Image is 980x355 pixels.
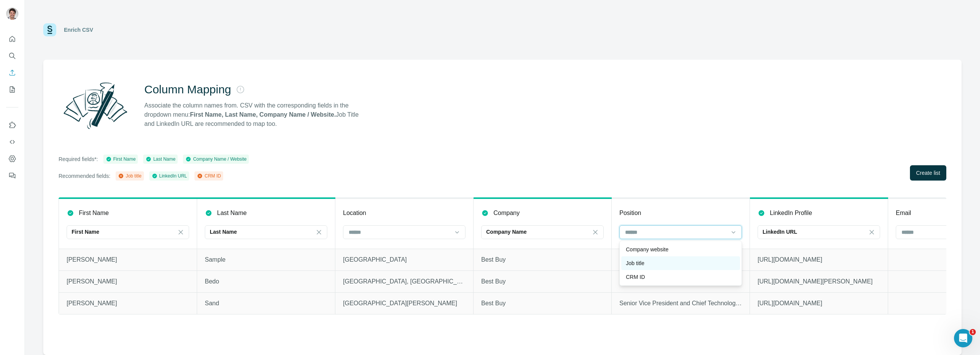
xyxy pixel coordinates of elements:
[770,208,812,218] p: LinkedIn Profile
[106,156,136,163] div: First Name
[626,259,644,267] p: Job title
[6,135,18,149] button: Use Surfe API
[481,299,604,308] p: Best Buy
[205,277,327,286] p: Bedo
[343,277,465,286] p: [GEOGRAPHIC_DATA], [GEOGRAPHIC_DATA]
[72,228,99,236] p: First Name
[486,228,527,236] p: Company Name
[6,83,18,96] button: My lists
[67,299,189,308] p: [PERSON_NAME]
[145,156,175,163] div: Last Name
[896,208,911,218] p: Email
[970,329,976,335] span: 1
[481,277,604,286] p: Best Buy
[6,152,18,166] button: Dashboard
[185,156,247,163] div: Company Name / Website
[190,111,336,118] strong: First Name, Last Name, Company Name / Website.
[197,173,221,179] div: CRM ID
[916,169,940,177] span: Create list
[626,273,645,281] p: CRM ID
[79,208,109,218] p: First Name
[118,173,141,179] div: Job title
[758,277,880,286] p: [URL][DOMAIN_NAME][PERSON_NAME]
[763,228,797,236] p: LinkedIn URL
[205,299,327,308] p: Sand
[619,208,641,218] p: Position
[67,255,189,264] p: [PERSON_NAME]
[758,299,880,308] p: [URL][DOMAIN_NAME]
[954,329,972,347] iframe: Intercom live chat
[910,165,946,181] button: Create list
[6,169,18,182] button: Feedback
[493,208,519,218] p: Company
[758,255,880,264] p: [URL][DOMAIN_NAME]
[59,172,110,180] p: Recommended fields:
[6,32,18,46] button: Quick start
[481,255,604,264] p: Best Buy
[205,255,327,264] p: Sample
[67,277,189,286] p: [PERSON_NAME]
[59,155,98,163] p: Required fields*:
[59,78,132,133] img: Surfe Illustration - Column Mapping
[6,66,18,80] button: Enrich CSV
[343,208,366,218] p: Location
[626,246,668,253] p: Company website
[152,173,187,179] div: LinkedIn URL
[6,49,18,63] button: Search
[343,255,465,264] p: [GEOGRAPHIC_DATA]
[6,118,18,132] button: Use Surfe on LinkedIn
[343,299,465,308] p: [GEOGRAPHIC_DATA][PERSON_NAME]
[144,83,231,96] h2: Column Mapping
[6,8,18,20] img: Avatar
[210,228,237,236] p: Last Name
[64,26,93,34] div: Enrich CSV
[619,299,742,308] p: Senior Vice President and Chief Technology Officer
[43,23,56,36] img: Surfe Logo
[217,208,247,218] p: Last Name
[144,101,366,129] p: Associate the column names from. CSV with the corresponding fields in the dropdown menu: Job Titl...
